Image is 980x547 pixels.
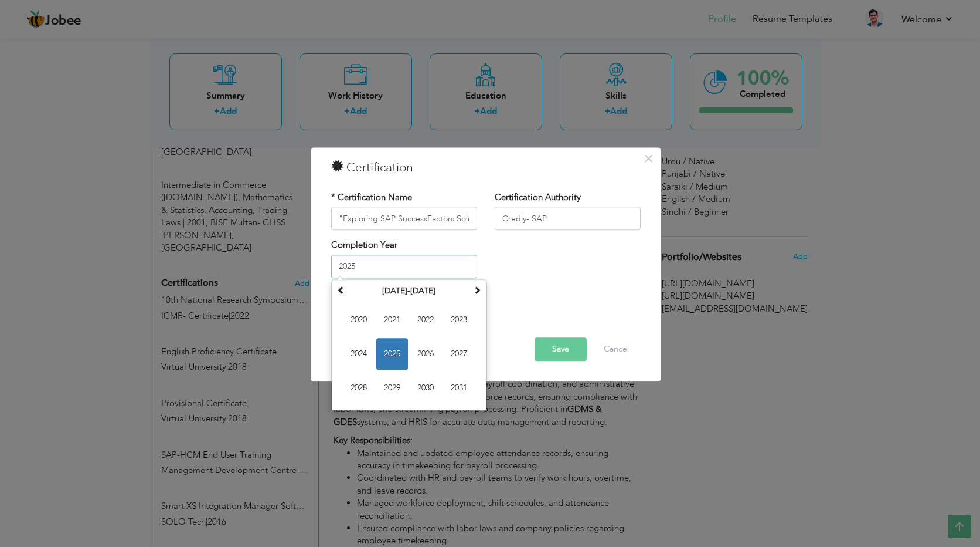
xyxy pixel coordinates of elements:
[443,304,475,336] span: 2023
[376,372,408,404] span: 2029
[331,159,641,177] h3: Certification
[331,191,412,204] label: * Certification Name
[376,304,408,336] span: 2021
[343,338,375,370] span: 2024
[443,338,475,370] span: 2027
[410,372,441,404] span: 2030
[376,338,408,370] span: 2025
[343,372,375,404] span: 2028
[348,282,470,300] th: Select Decade
[592,338,641,362] button: Cancel
[473,286,481,294] span: Next Decade
[495,191,581,204] label: Certification Authority
[644,148,654,169] span: ×
[337,286,345,294] span: Previous Decade
[535,338,587,362] button: Save
[331,239,397,252] label: Completion Year
[343,304,375,336] span: 2020
[639,149,658,168] button: Close
[410,338,441,370] span: 2026
[410,304,441,336] span: 2022
[443,372,475,404] span: 2031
